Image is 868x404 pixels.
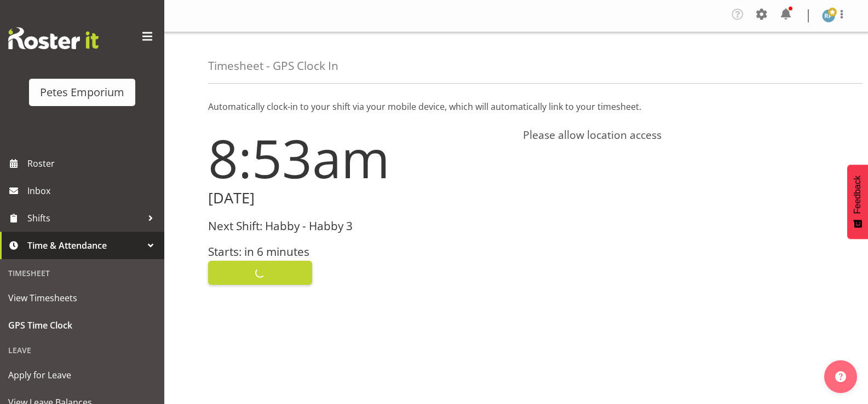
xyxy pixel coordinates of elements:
[27,237,142,254] span: Time & Attendance
[835,371,846,382] img: help-xxl-2.png
[208,60,338,72] h4: Timesheet - GPS Clock In
[40,84,124,101] div: Petes Emporium
[27,210,142,226] span: Shifts
[3,339,162,361] div: Leave
[8,317,156,333] span: GPS Time Clock
[853,175,863,214] span: Feedback
[523,128,825,142] h4: Please allow location access
[27,155,159,172] span: Roster
[208,190,510,207] h2: [DATE]
[3,262,162,284] div: Timesheet
[3,284,162,312] a: View Timesheets
[8,367,156,383] span: Apply for Leave
[8,27,99,49] img: Rosterit website logo
[27,183,159,199] span: Inbox
[208,220,510,232] h3: Next Shift: Habby - Habby 3
[3,312,162,339] a: GPS Time Clock
[8,290,156,306] span: View Timesheets
[208,245,510,258] h3: Starts: in 6 minutes
[822,9,835,22] img: reina-puketapu721.jpg
[208,128,510,188] h1: 8:53am
[3,361,162,389] a: Apply for Leave
[847,165,868,239] button: Feedback - Show survey
[208,100,824,113] p: Automatically clock-in to your shift via your mobile device, which will automatically link to you...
